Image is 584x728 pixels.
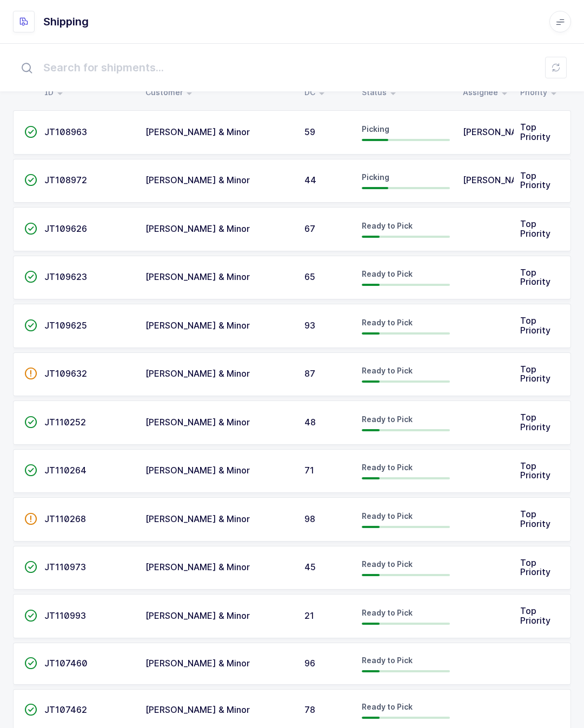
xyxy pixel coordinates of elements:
[463,175,534,185] span: [PERSON_NAME]
[145,271,250,282] span: [PERSON_NAME] & Minor
[520,557,550,578] span: Top Priority
[362,83,450,102] div: Status
[145,610,250,621] span: [PERSON_NAME] & Minor
[145,126,250,137] span: [PERSON_NAME] & Minor
[145,223,250,234] span: [PERSON_NAME] & Minor
[362,656,413,665] span: Ready to Pick
[520,509,550,529] span: Top Priority
[24,368,37,379] span: 
[362,608,413,617] span: Ready to Pick
[304,126,315,137] span: 59
[145,417,250,428] span: [PERSON_NAME] & Minor
[24,126,37,137] span: 
[44,562,86,572] span: JT110973
[520,460,550,481] span: Top Priority
[145,658,250,669] span: [PERSON_NAME] & Minor
[362,221,413,230] span: Ready to Pick
[145,704,250,715] span: [PERSON_NAME] & Minor
[24,610,37,621] span: 
[520,412,550,432] span: Top Priority
[145,368,250,379] span: [PERSON_NAME] & Minor
[24,704,37,715] span: 
[362,511,413,520] span: Ready to Pick
[24,417,37,428] span: 
[362,172,389,182] span: Picking
[304,513,315,524] span: 98
[44,175,87,185] span: JT108972
[520,170,550,191] span: Top Priority
[44,271,87,282] span: JT109623
[463,126,534,137] span: [PERSON_NAME]
[463,83,507,102] div: Assignee
[304,704,315,715] span: 78
[44,658,88,669] span: JT107460
[145,465,250,476] span: [PERSON_NAME] & Minor
[44,465,87,476] span: JT110264
[304,562,316,572] span: 45
[24,271,37,282] span: 
[362,318,413,327] span: Ready to Pick
[304,271,315,282] span: 65
[362,415,413,424] span: Ready to Pick
[304,465,314,476] span: 71
[44,610,86,621] span: JT110993
[24,658,37,669] span: 
[520,267,550,288] span: Top Priority
[362,124,389,133] span: Picking
[520,122,550,142] span: Top Priority
[43,13,89,30] h1: Shipping
[44,223,87,234] span: JT109626
[304,175,316,185] span: 44
[145,513,250,524] span: [PERSON_NAME] & Minor
[520,605,550,626] span: Top Priority
[362,559,413,569] span: Ready to Pick
[13,50,571,85] input: Search for shipments...
[145,320,250,331] span: [PERSON_NAME] & Minor
[24,175,37,185] span: 
[362,702,413,711] span: Ready to Pick
[304,417,316,428] span: 48
[520,364,550,384] span: Top Priority
[44,368,87,379] span: JT109632
[44,513,86,524] span: JT110268
[24,513,37,524] span: 
[304,658,315,669] span: 96
[24,320,37,331] span: 
[362,366,413,375] span: Ready to Pick
[44,126,87,137] span: JT108963
[304,320,315,331] span: 93
[304,83,349,102] div: DC
[362,269,413,278] span: Ready to Pick
[145,175,250,185] span: [PERSON_NAME] & Minor
[520,315,550,336] span: Top Priority
[44,417,86,428] span: JT110252
[24,223,37,234] span: 
[520,83,560,102] div: Priority
[145,83,291,102] div: Customer
[24,562,37,572] span: 
[304,223,315,234] span: 67
[304,610,314,621] span: 21
[44,83,132,102] div: ID
[362,463,413,472] span: Ready to Pick
[44,704,87,715] span: JT107462
[520,218,550,239] span: Top Priority
[24,465,37,476] span: 
[145,562,250,572] span: [PERSON_NAME] & Minor
[304,368,315,379] span: 87
[44,320,87,331] span: JT109625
